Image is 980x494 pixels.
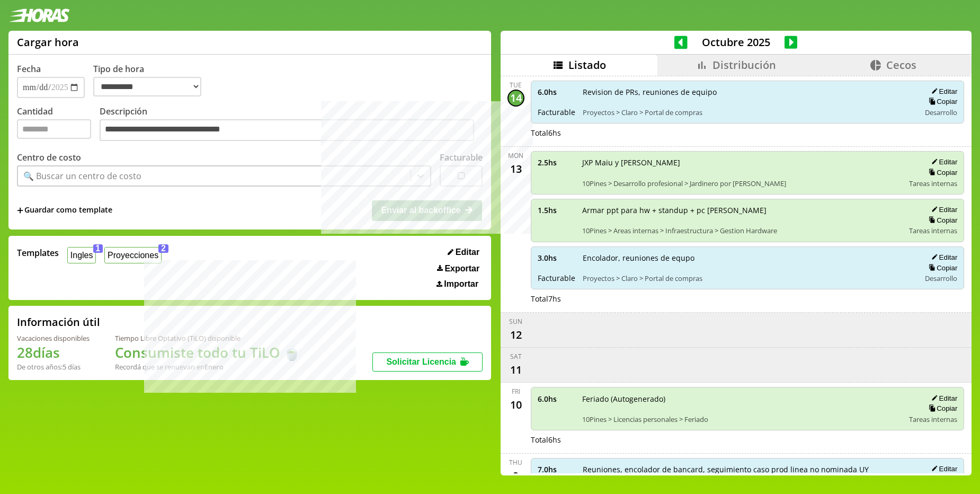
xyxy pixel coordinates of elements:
[538,394,575,404] span: 6.0 hs
[17,205,23,216] span: +
[925,274,957,283] span: Desarrollo
[444,264,479,274] span: Exportar
[925,216,957,225] button: Copiar
[538,87,575,97] span: 6.0 hs
[67,247,96,263] button: Ingles1
[17,315,100,329] h2: Información útil
[909,226,957,235] span: Tareas internas
[17,63,41,75] label: Fecha
[531,435,965,445] div: Total 6 hs
[909,179,957,188] span: Tareas internas
[925,108,957,117] span: Desarrollo
[582,414,902,424] span: 10Pines > Licencias personales > Feriado
[434,263,483,274] button: Exportar
[507,160,524,177] div: 13
[507,467,524,484] div: 9
[508,151,523,160] div: Mon
[93,63,210,98] label: Tipo de hora
[583,108,913,117] span: Proyectos > Claro > Portal de compras
[928,253,957,262] button: Editar
[509,458,522,467] div: Thu
[582,179,902,188] span: 10Pines > Desarrollo profesional > Jardinero por [PERSON_NAME]
[17,105,100,144] label: Cantidad
[158,244,168,253] span: 2
[444,247,483,258] button: Editar
[510,352,522,361] div: Sat
[440,152,483,163] label: Facturable
[93,77,201,96] select: Tipo de hora
[538,107,575,117] span: Facturable
[17,343,90,362] h1: 28 días
[928,87,957,96] button: Editar
[886,58,916,72] span: Cecos
[928,157,957,166] button: Editar
[538,253,575,263] span: 3.0 hs
[928,205,957,214] button: Editar
[100,119,474,142] textarea: Descripción
[582,394,902,404] span: Feriado (Autogenerado)
[583,274,913,283] span: Proyectos > Claro > Portal de compras
[8,8,70,22] img: logotipo
[372,352,483,372] button: Solicitar Licencia
[115,362,300,372] div: Recordá que se renuevan en
[582,157,902,167] span: JXP Maiu y [PERSON_NAME]
[501,76,972,474] div: scrollable content
[531,294,965,304] div: Total 7 hs
[17,362,90,372] div: De otros años: 5 días
[928,394,957,403] button: Editar
[104,247,162,263] button: Proyecciones2
[115,343,300,362] h1: Consumiste todo tu TiLO 🍵
[100,105,483,144] label: Descripción
[512,387,520,396] div: Fri
[93,244,103,253] span: 1
[17,205,112,216] span: +Guardar como template
[204,362,224,372] b: Enero
[538,205,575,215] span: 1.5 hs
[712,58,776,72] span: Distribución
[17,35,79,49] h1: Cargar hora
[688,35,785,49] span: Octubre 2025
[509,317,522,326] div: Sun
[538,157,575,167] span: 2.5 hs
[17,247,59,259] span: Templates
[583,87,913,97] span: Revision de PRs, reuniones de equipo
[17,152,81,163] label: Centro de costo
[115,333,300,343] div: Tiempo Libre Optativo (TiLO) disponible
[583,253,913,263] span: Encolador, reuniones de equpo
[507,361,524,378] div: 11
[444,279,478,289] span: Importar
[568,58,606,72] span: Listado
[17,333,90,343] div: Vacaciones disponibles
[510,81,522,90] div: Tue
[925,168,957,177] button: Copiar
[456,248,479,257] span: Editar
[531,128,965,138] div: Total 6 hs
[507,90,524,107] div: 14
[386,357,456,366] span: Solicitar Licencia
[582,226,902,235] span: 10Pines > Areas internas > Infraestructura > Gestion Hardware
[23,170,141,182] div: 🔍 Buscar un centro de costo
[582,205,902,215] span: Armar ppt para hw + standup + pc [PERSON_NAME]
[507,396,524,413] div: 10
[925,263,957,272] button: Copiar
[17,119,91,139] input: Cantidad
[909,414,957,424] span: Tareas internas
[925,97,957,106] button: Copiar
[507,326,524,343] div: 12
[538,273,575,283] span: Facturable
[538,464,575,474] span: 7.0 hs
[928,464,957,473] button: Editar
[925,404,957,413] button: Copiar
[583,464,913,474] span: Reuniones, encolador de bancard, seguimiento caso prod linea no nominada UY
